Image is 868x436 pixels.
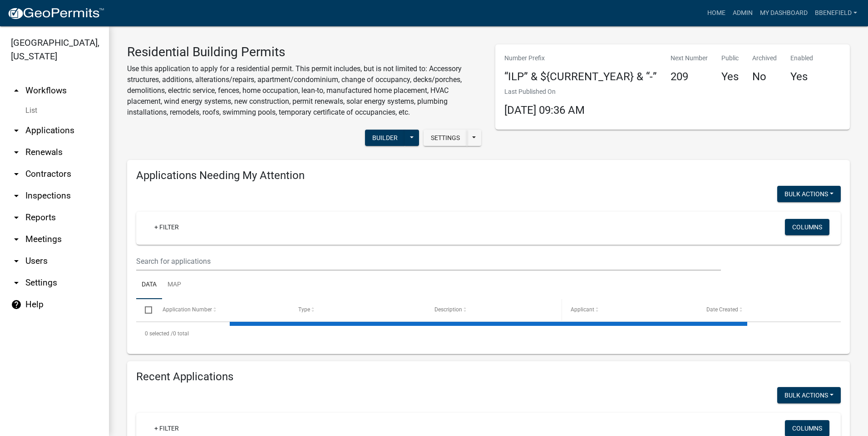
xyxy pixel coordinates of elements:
button: Columns [785,219,829,235]
i: arrow_drop_down [11,147,22,158]
div: 0 total [136,322,841,345]
i: arrow_drop_down [11,190,22,201]
i: arrow_drop_down [11,212,22,223]
h4: “ILP” & ${CURRENT_YEAR} & “-” [504,70,657,83]
h4: Yes [790,70,813,83]
a: + Filter [147,219,186,235]
a: Home [704,5,729,22]
span: Description [434,306,462,313]
i: arrow_drop_down [11,125,22,136]
p: Enabled [790,53,813,63]
a: Data [136,271,162,300]
p: Public [721,53,739,63]
span: Applicant [571,306,594,313]
h4: Applications Needing My Attention [136,169,841,182]
a: My Dashboard [756,5,811,22]
span: Date Created [706,306,738,313]
datatable-header-cell: Type [290,299,426,321]
h4: Yes [721,70,739,83]
span: Application Number [163,306,212,313]
a: Admin [729,5,756,22]
i: arrow_drop_up [11,85,22,96]
button: Bulk Actions [777,387,841,403]
button: Bulk Actions [777,186,841,202]
h4: Recent Applications [136,370,841,383]
h3: Residential Building Permits [127,44,482,60]
datatable-header-cell: Applicant [562,299,698,321]
input: Search for applications [136,252,721,271]
a: BBenefield [811,5,861,22]
datatable-header-cell: Date Created [698,299,834,321]
p: Number Prefix [504,53,657,63]
i: arrow_drop_down [11,169,22,179]
i: arrow_drop_down [11,256,22,266]
button: Settings [424,130,467,146]
datatable-header-cell: Description [426,299,562,321]
p: Last Published On [504,87,585,97]
datatable-header-cell: Select [136,299,153,321]
span: [DATE] 09:36 AM [504,104,585,116]
i: help [11,299,22,310]
a: Map [162,271,187,300]
p: Use this application to apply for a residential permit. This permit includes, but is not limited ... [127,63,482,118]
i: arrow_drop_down [11,277,22,288]
p: Next Number [671,53,708,63]
span: 0 selected / [145,330,173,337]
h4: 209 [671,70,708,83]
datatable-header-cell: Application Number [153,299,290,321]
i: arrow_drop_down [11,234,22,245]
h4: No [752,70,777,83]
p: Archived [752,53,777,63]
button: Builder [365,130,405,146]
span: Type [298,306,310,313]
